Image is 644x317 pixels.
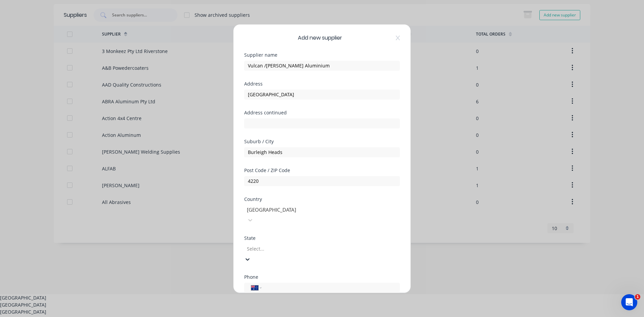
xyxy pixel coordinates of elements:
[244,82,400,86] div: Address
[621,294,637,310] iframe: Intercom live chat
[244,236,400,241] div: State
[244,275,400,279] div: Phone
[298,34,342,42] span: Add new supplier
[635,294,640,300] span: 1
[244,110,400,115] div: Address continued
[244,53,400,57] div: Supplier name
[244,139,400,144] div: Suburb / City
[244,168,400,173] div: Post Code / ZIP Code
[244,197,400,202] div: Country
